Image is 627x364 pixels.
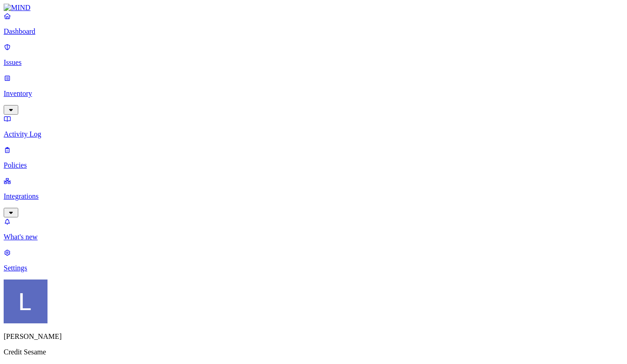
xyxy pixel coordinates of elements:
[4,192,623,200] p: Integrations
[4,348,623,356] p: Credit Sesame
[4,27,623,36] p: Dashboard
[4,177,623,216] a: Integrations
[4,74,623,113] a: Inventory
[4,332,623,341] p: [PERSON_NAME]
[4,43,623,67] a: Issues
[4,12,623,36] a: Dashboard
[4,115,623,138] a: Activity Log
[4,146,623,169] a: Policies
[4,4,31,12] img: MIND
[4,58,623,67] p: Issues
[4,4,623,12] a: MIND
[4,90,623,98] p: Inventory
[4,248,623,272] a: Settings
[4,233,623,241] p: What's new
[4,264,623,272] p: Settings
[4,217,623,241] a: What's new
[4,280,47,323] img: Logan Cai
[4,161,623,169] p: Policies
[4,130,623,138] p: Activity Log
